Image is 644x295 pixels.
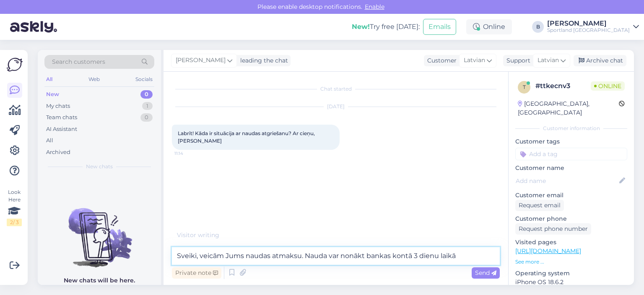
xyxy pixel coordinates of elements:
[538,56,559,65] span: Latvian
[515,258,627,266] p: See more ...
[87,74,101,85] div: Web
[172,85,500,93] div: Chat started
[424,56,457,65] div: Customer
[574,55,626,66] div: Archive chat
[142,102,153,110] div: 1
[515,214,627,223] p: Customer phone
[46,148,70,157] div: Archived
[464,56,485,65] span: Latvian
[515,278,627,287] p: iPhone OS 18.6.2
[174,150,206,157] span: 11:14
[515,200,564,211] div: Request email
[547,20,630,27] div: [PERSON_NAME]
[46,90,59,99] div: New
[172,267,221,279] div: Private note
[172,231,500,240] div: Visitor writing
[222,231,223,239] span: .
[535,81,591,91] div: # ttkecnv3
[221,231,222,239] span: .
[86,163,113,170] span: New chats
[475,269,496,277] span: Send
[134,74,154,85] div: Socials
[64,276,135,285] p: New chats will be here.
[352,22,420,32] div: Try free [DATE]:
[38,193,161,269] img: No chats
[140,113,153,122] div: 0
[46,113,77,122] div: Team chats
[172,247,500,265] textarea: Sveiki, veicām Jums naudas atmaksu. Nauda var nonākt bankas kontā 3 dienu laik
[362,3,387,10] span: Enable
[237,56,288,65] div: leading the chat
[515,247,581,255] a: [URL][DOMAIN_NAME]
[503,56,530,65] div: Support
[352,23,370,31] b: New!
[515,223,591,235] div: Request phone number
[46,136,53,145] div: All
[515,148,627,160] input: Add a tag
[532,21,544,33] div: B
[515,125,627,132] div: Customer information
[178,130,316,144] span: Labrīt! Kāda ir situācija ar naudas atgriešanu? Ar cieņu, [PERSON_NAME]
[7,57,23,73] img: Askly Logo
[219,231,221,239] span: .
[515,164,627,172] p: Customer name
[518,99,619,117] div: [GEOGRAPHIC_DATA], [GEOGRAPHIC_DATA]
[7,219,22,226] div: 2 / 3
[7,188,22,226] div: Look Here
[46,102,70,110] div: My chats
[423,19,456,35] button: Emails
[515,191,627,200] p: Customer email
[515,137,627,146] p: Customer tags
[515,238,627,247] p: Visited pages
[172,103,500,110] div: [DATE]
[44,74,54,85] div: All
[547,20,639,34] a: [PERSON_NAME]Sportland [GEOGRAPHIC_DATA]
[140,90,153,99] div: 0
[547,27,630,34] div: Sportland [GEOGRAPHIC_DATA]
[591,81,625,91] span: Online
[523,84,526,90] span: t
[516,176,618,185] input: Add name
[46,125,77,133] div: AI Assistant
[52,57,105,66] span: Search customers
[466,19,512,34] div: Online
[176,56,226,65] span: [PERSON_NAME]
[515,269,627,278] p: Operating system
